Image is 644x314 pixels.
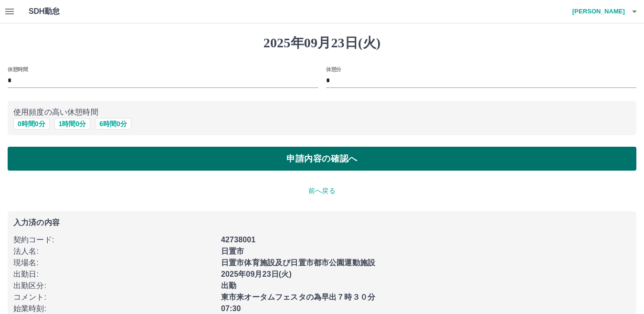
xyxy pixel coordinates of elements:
[221,282,236,290] b: 出勤
[221,259,375,267] b: 日置市体育施設及び日置市都市公園運動施設
[95,118,131,130] button: 6時間0分
[13,118,50,130] button: 0時間0分
[13,107,631,118] p: 使用頻度の高い休憩時間
[221,293,375,301] b: 東市来オータムフェスタの為早出７時３０分
[54,118,91,130] button: 1時間0分
[326,65,341,73] label: 休憩分
[13,234,215,246] p: 契約コード :
[13,219,631,227] p: 入力済の内容
[8,35,636,51] h1: 2025年09月23日(火)
[8,65,28,73] label: 休憩時間
[221,236,255,244] b: 42738001
[13,280,215,292] p: 出勤区分 :
[8,147,636,171] button: 申請内容の確認へ
[221,270,292,278] b: 2025年09月23日(火)
[13,269,215,280] p: 出勤日 :
[221,247,244,255] b: 日置市
[13,292,215,303] p: コメント :
[13,246,215,257] p: 法人名 :
[221,304,241,313] b: 07:30
[8,186,636,196] p: 前へ戻る
[13,257,215,269] p: 現場名 :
